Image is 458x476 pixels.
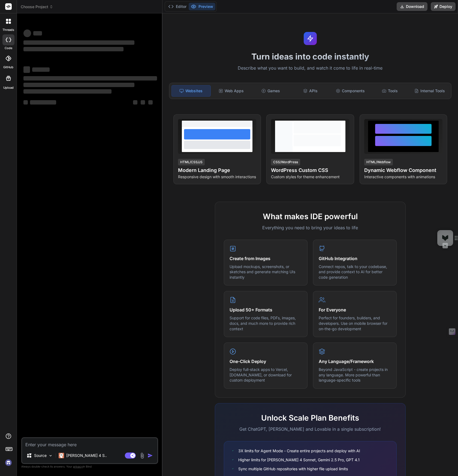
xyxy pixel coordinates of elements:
span: ‌ [148,100,153,105]
div: CSS/WordPress [271,159,300,165]
label: Upload [3,85,14,90]
span: ‌ [133,100,137,105]
span: ‌ [23,66,30,73]
span: Choose Project [21,4,53,10]
label: code [5,46,12,50]
span: ‌ [33,31,42,35]
img: Pick Models [48,453,53,458]
h4: WordPress Custom CSS [271,166,349,174]
p: [PERSON_NAME] 4 S.. [66,453,107,458]
span: 3X limits for Agent Mode - Create entire projects and deploy with AI [238,448,360,454]
div: HTML/Webflow [364,159,393,165]
p: Custom styles for theme enhancement [271,174,349,180]
span: Higher limits for [PERSON_NAME] 4 Sonnet, Gemini 2.5 Pro, GPT 4.1 [238,457,360,463]
div: Components [331,85,370,97]
div: HTML/CSS/JS [178,159,205,165]
span: ‌ [32,67,50,72]
img: icon [147,453,153,458]
img: Claude 4 Sonnet [59,453,64,458]
p: Source [34,453,47,458]
button: Preview [189,3,215,10]
span: privacy [73,465,83,468]
p: Upload mockups, screenshots, or sketches and generate matching UIs instantly [230,264,302,280]
div: Internal Tools [410,85,449,97]
span: ‌ [23,47,123,51]
p: Support for code files, PDFs, images, docs, and much more to provide rich context [230,315,302,331]
span: ‌ [23,40,134,45]
p: Deploy full-stack apps to Vercel, [DOMAIN_NAME], or download for custom deployment [230,367,302,383]
span: ‌ [23,76,157,81]
h4: Create from Images [230,255,302,262]
p: Everything you need to bring your ideas to life [224,224,397,231]
span: ‌ [23,29,31,37]
h4: Any Language/Framework [319,358,391,365]
h4: Dynamic Webflow Component [364,166,442,174]
p: Perfect for founders, builders, and developers. Use on mobile browser for on-the-go development [319,315,391,331]
p: Always double-check its answers. Your in Bind [21,464,158,469]
button: Deploy [431,2,456,11]
h4: GitHub Integration [319,255,391,262]
h2: What makes IDE powerful [224,211,397,222]
p: Beyond JavaScript - create projects in any language. More powerful than language-specific tools [319,367,391,383]
span: ‌ [23,89,112,94]
span: ‌ [30,100,56,105]
h1: Turn ideas into code instantly [166,52,455,61]
label: GitHub [3,65,13,70]
p: Get ChatGPT, [PERSON_NAME] and Lovable in a single subscription! [224,426,397,432]
span: ‌ [23,100,28,105]
h2: Unlock Scale Plan Benefits [224,412,397,424]
label: threads [2,28,14,32]
span: ‌ [141,100,145,105]
span: Sync multiple GitHub repositories with higher file upload limits [238,466,348,472]
h4: Modern Landing Page [178,166,256,174]
p: Interactive components with animations [364,174,442,180]
h4: One-Click Deploy [230,358,302,365]
span: ‌ [23,83,134,87]
img: signin [4,458,13,467]
button: Editor [166,3,189,10]
p: Connect repos, talk to your codebase, and provide context to AI for better code generation [319,264,391,280]
img: attachment [139,453,145,459]
div: Web Apps [212,85,251,97]
div: Websites [171,85,211,97]
p: Responsive design with smooth interactions [178,174,256,180]
div: Games [251,85,290,97]
h4: Upload 50+ Formats [230,307,302,313]
p: Describe what you want to build, and watch it come to life in real-time [166,65,455,72]
div: APIs [291,85,330,97]
div: Tools [371,85,409,97]
button: Download [397,2,427,11]
h4: For Everyone [319,307,391,313]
